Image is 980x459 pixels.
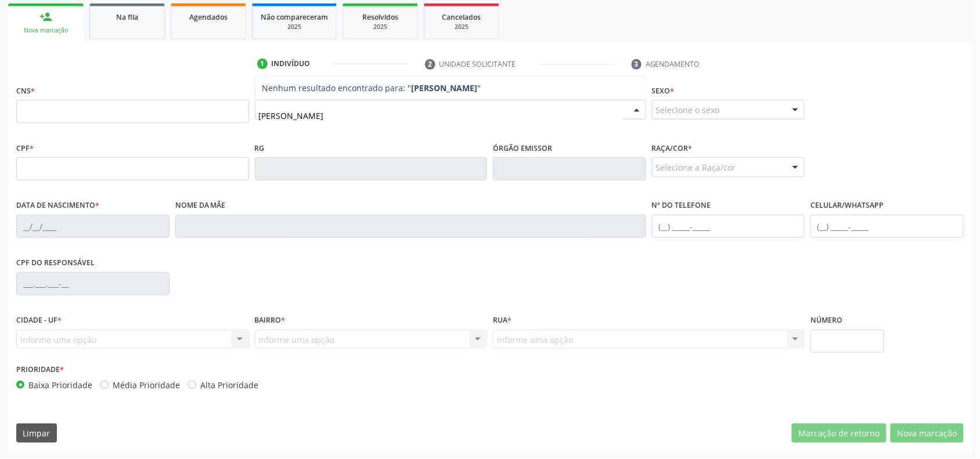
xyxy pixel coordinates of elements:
[261,23,328,31] div: 2025
[255,139,265,157] label: RG
[16,139,34,157] label: CPF
[39,10,52,23] div: person_add
[262,82,481,93] span: Nenhum resultado encontrado para: " "
[433,23,491,31] div: 2025
[255,312,286,330] label: Bairro
[261,12,328,22] span: Não compareceram
[362,12,398,22] span: Resolvidos
[257,59,268,69] div: 1
[16,254,95,272] label: CPF do responsável
[792,424,887,443] button: Marcação de retorno
[16,312,62,330] label: Cidade - UF
[891,424,964,443] button: Nova marcação
[200,379,258,391] label: Alta Prioridade
[113,379,180,391] label: Média Prioridade
[16,361,64,379] label: Prioridade
[656,104,720,116] span: Selecione o sexo
[16,215,170,238] input: __/__/____
[351,23,409,31] div: 2025
[189,12,228,22] span: Agendados
[493,312,511,330] label: Rua
[493,139,552,157] label: Órgão emissor
[28,379,92,391] label: Baixa Prioridade
[442,12,481,22] span: Cancelados
[16,26,75,35] div: Nova marcação
[16,197,99,215] label: Data de nascimento
[175,197,226,215] label: Nome da mãe
[116,12,138,22] span: Na fila
[810,197,884,215] label: Celular/WhatsApp
[810,312,842,330] label: Número
[16,272,170,295] input: ___.___.___-__
[272,59,311,69] div: Indivíduo
[652,82,675,100] label: Sexo
[652,215,805,238] input: (__) _____-_____
[810,215,964,238] input: (__) _____-_____
[412,82,478,93] strong: [PERSON_NAME]
[652,139,693,157] label: Raça/cor
[259,104,622,127] input: Busque pelo nome (ou informe CNS ou CPF ao lado)
[656,161,736,174] span: Selecione a Raça/cor
[16,82,35,100] label: CNS
[652,197,711,215] label: Nº do Telefone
